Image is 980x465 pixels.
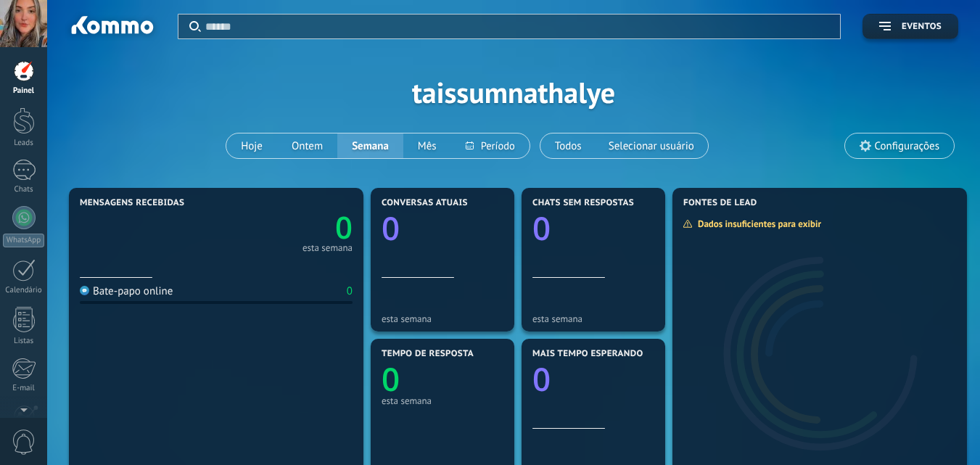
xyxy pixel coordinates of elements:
[80,284,173,298] div: Bate-papo online
[335,207,353,248] text: 0
[862,14,958,39] button: Eventos
[80,286,89,295] img: Bate-papo online
[532,206,551,250] text: 0
[3,234,44,247] div: WhatsApp
[277,133,337,158] button: Ontem
[532,313,654,324] div: esta semana
[382,349,474,359] span: Tempo de resposta
[3,185,45,194] div: Chats
[532,349,643,359] span: Mais tempo esperando
[3,286,45,295] div: Calendário
[382,395,503,406] div: esta semana
[347,284,353,298] div: 0
[382,206,400,250] text: 0
[382,313,503,324] div: esta semana
[302,244,353,252] div: esta semana
[3,337,45,346] div: Listas
[540,133,596,158] button: Todos
[337,133,403,158] button: Semana
[596,133,708,158] button: Selecionar usuário
[382,357,400,400] text: 0
[451,133,530,158] button: Período
[606,136,697,156] span: Selecionar usuário
[875,140,939,152] span: Configurações
[80,198,184,208] span: Mensagens recebidas
[532,357,551,400] text: 0
[226,133,277,158] button: Hoje
[403,133,451,158] button: Mês
[3,139,45,148] div: Leads
[3,384,45,393] div: E-mail
[532,198,634,208] span: Chats sem respostas
[216,207,353,248] a: 0
[382,198,468,208] span: Conversas atuais
[902,22,942,32] span: Eventos
[683,198,757,208] span: Fontes de lead
[3,86,45,96] div: Painel
[683,218,831,230] div: Dados insuficientes para exibir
